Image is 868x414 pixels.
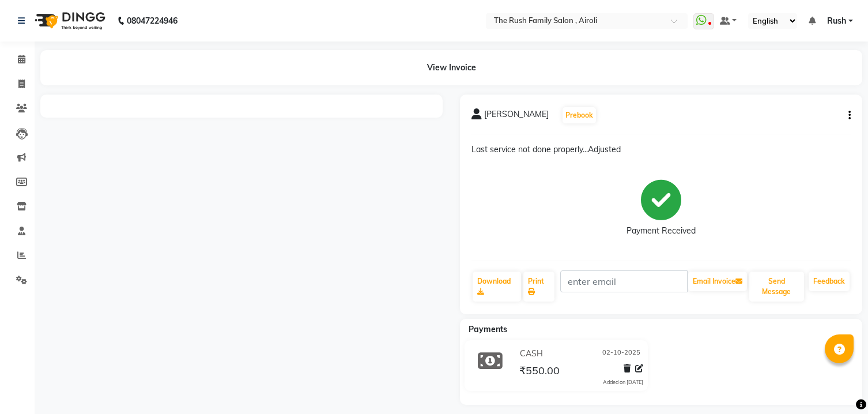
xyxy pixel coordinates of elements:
[820,368,856,402] iframe: chat widget
[484,108,549,125] span: [PERSON_NAME]
[469,324,507,334] span: Payments
[471,144,851,156] p: Last service not done properly...Adjusted
[523,272,554,302] a: Print
[29,5,108,37] img: logo
[602,348,640,360] span: 02-10-2025
[749,272,804,302] button: Send Message
[688,272,747,291] button: Email Invoice
[560,270,688,292] input: enter email
[827,15,846,27] span: Rush
[40,50,862,85] div: View Invoice
[809,272,850,291] a: Feedback
[563,107,596,123] button: Prebook
[473,272,521,302] a: Download
[627,225,696,237] div: Payment Received
[519,364,560,380] span: ₹550.00
[127,5,178,37] b: 08047224946
[603,378,643,386] div: Added on [DATE]
[520,348,543,360] span: CASH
